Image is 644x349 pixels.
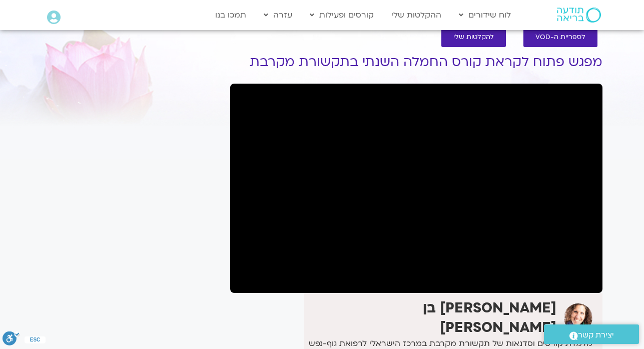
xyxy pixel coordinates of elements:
[535,34,585,41] span: לספריית ה-VOD
[578,328,614,342] span: יצירת קשר
[423,298,556,336] strong: [PERSON_NAME] בן [PERSON_NAME]
[259,6,297,25] a: עזרה
[210,6,251,25] a: תמכו בנו
[544,324,639,344] a: יצירת קשר
[441,28,506,47] a: להקלטות שלי
[564,303,592,332] img: שאנייה כהן בן חיים
[230,55,602,70] h1: מפגש פתוח לקראת קורס החמלה השנתי בתקשורת מקרבת
[386,6,446,25] a: ההקלטות שלי
[453,34,494,41] span: להקלטות שלי
[557,8,601,23] img: תודעה בריאה
[230,84,602,293] iframe: מפגש בוקר מיוחד עם שאנייה וערן 3.10.25
[454,6,516,25] a: לוח שידורים
[523,28,597,47] a: לספריית ה-VOD
[305,6,379,25] a: קורסים ופעילות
